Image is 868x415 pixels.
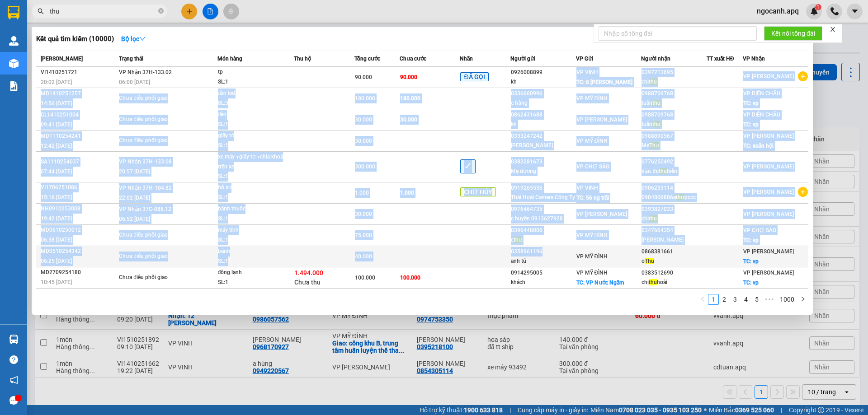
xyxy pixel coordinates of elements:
[743,237,759,243] span: TC: vp
[119,195,150,201] span: 22:02 [DATE]
[218,152,286,172] div: xe máy +giây tơ +chia khoá trên xe
[708,294,719,305] li: 1
[119,206,171,212] span: VP Nhận 37C-086.12
[576,270,608,276] span: VP MỸ ĐÌNH
[642,89,706,98] div: 0988709768
[218,131,286,141] div: giấy tờ
[576,95,608,102] span: VP MỸ ĐÌNH
[777,294,797,304] a: 1000
[41,258,72,264] span: 06:25 [DATE]
[764,26,822,41] button: Kết nối tổng đài
[576,211,627,217] span: VP [PERSON_NAME]
[119,230,187,240] div: Chưa điều phối giao
[798,71,808,81] span: plus-circle
[511,68,576,77] div: 0926008899
[645,258,654,264] span: Thu
[9,335,19,344] img: warehouse-icon
[218,204,286,214] div: bánh thuốc
[676,194,684,201] span: thư
[41,56,83,62] span: [PERSON_NAME]
[41,100,72,107] span: 14:56 [DATE]
[400,117,417,123] span: 30.000
[741,294,751,305] li: 4
[576,195,609,201] span: TC: 56 ng trãi
[511,131,576,141] div: 0333247242
[797,294,808,305] li: Next Page
[218,278,286,288] div: SL: 1
[119,115,187,125] div: Chưa điều phối giao
[642,120,706,129] div: tuấn
[652,100,660,106] span: thu
[355,190,369,196] span: 1.000
[158,7,164,16] span: close-circle
[41,131,116,141] div: MD1110254241
[41,237,72,243] span: 06:38 [DATE]
[798,187,808,197] span: plus-circle
[700,296,705,302] span: left
[576,280,624,286] span: TC: VP Nước Ngầm
[659,168,667,174] span: thu
[9,376,18,384] span: notification
[511,157,576,167] div: 0383281673
[8,6,19,19] img: logo-vxr
[119,185,172,191] span: VP Nhận 37H-104.82
[41,168,72,175] span: 07:44 [DATE]
[114,32,153,46] button: Bộ lọcdown
[751,294,762,305] li: 5
[355,211,372,217] span: 30.000
[830,26,836,33] span: close
[642,167,706,176] div: dậu thị hiền
[642,77,706,87] div: chị
[743,189,794,195] span: VP [PERSON_NAME]
[460,159,476,173] span: ✓
[642,214,706,224] div: chị
[218,120,286,130] div: SL: 1
[119,136,187,146] div: Chưa điều phối giao
[41,157,116,167] div: SA1110254037
[400,95,420,102] span: 180.000
[511,183,576,193] div: 0919265536
[642,131,706,141] div: 0988890567
[41,279,72,285] span: 10:45 [DATE]
[41,247,116,256] div: MD0510254342
[218,268,286,278] div: đông lạnh
[511,278,576,287] div: khách
[355,95,375,102] span: 180.000
[771,28,815,38] span: Kết nối tổng đài
[41,89,116,98] div: MD1410251257
[719,294,729,304] a: 2
[511,141,576,150] div: [PERSON_NAME]
[354,56,380,62] span: Tổng cước
[576,117,627,123] span: VP [PERSON_NAME]
[642,268,706,278] div: 0383512690
[730,294,740,304] a: 3
[218,183,286,193] div: hồ sơ
[642,256,706,266] div: o
[50,6,156,16] input: Tìm tên, số ĐT hoặc mã đơn
[743,133,794,139] span: VP [PERSON_NAME]
[741,294,751,304] a: 4
[576,232,608,238] span: VP MỸ ĐÌNH
[294,269,323,276] span: 1.494.000
[752,294,762,304] a: 5
[218,77,286,87] div: SL: 1
[649,279,657,285] span: thu
[41,225,116,235] div: MD0610250012
[119,168,150,175] span: 20:57 [DATE]
[218,89,286,98] div: đèn led
[511,247,576,256] div: 0358961196
[743,227,776,233] span: VP CHỢ SÁO
[355,74,372,80] span: 90.000
[9,81,19,91] img: solution-icon
[642,205,706,214] div: 0393827033
[217,56,242,62] span: Món hàng
[642,110,706,120] div: 0988709768
[511,98,576,108] div: c hằng
[642,235,706,245] div: [PERSON_NAME]
[576,69,598,75] span: VP VINH
[119,252,187,261] div: Chưa điều phối giao
[9,36,19,46] img: warehouse-icon
[9,355,18,364] span: question-circle
[743,112,780,118] span: VP DIỄN CHÂU
[41,204,116,214] div: NH0910253008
